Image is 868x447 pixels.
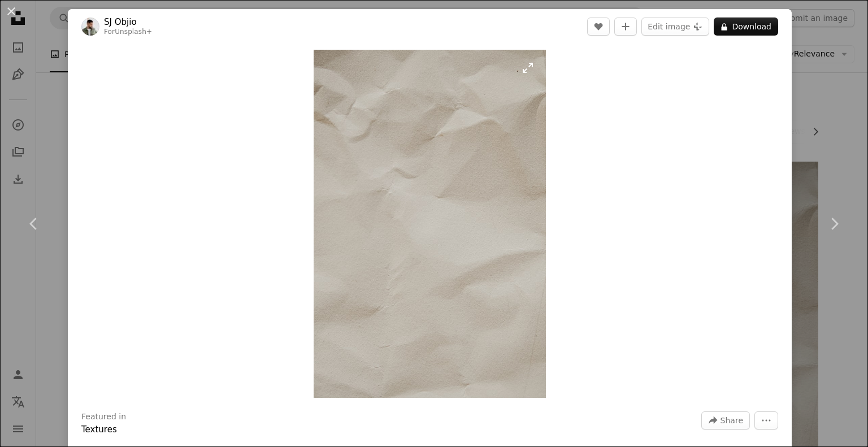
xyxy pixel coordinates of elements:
[721,412,743,429] span: Share
[115,28,152,36] a: Unsplash+
[641,18,709,36] button: Edit image
[314,50,546,398] img: a cell phone laying on top of a piece of paper
[701,411,750,429] button: Share this image
[614,18,637,36] button: Add to Collection
[81,18,99,36] img: Go to SJ Objio's profile
[754,411,778,429] button: More Actions
[314,50,546,398] button: Zoom in on this image
[714,18,778,36] button: Download
[587,18,610,36] button: Like
[81,411,126,423] h3: Featured in
[800,170,868,278] a: Next
[104,28,152,37] div: For
[104,16,152,28] a: SJ Objio
[81,424,117,435] a: Textures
